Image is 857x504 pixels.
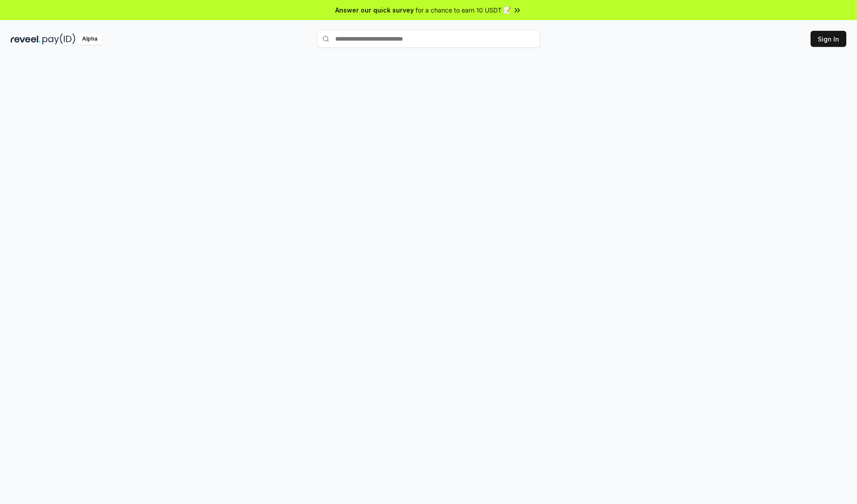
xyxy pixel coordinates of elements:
span: Answer our quick survey [335,5,414,15]
span: for a chance to earn 10 USDT 📝 [416,5,511,15]
img: reveel_dark [11,33,41,45]
button: Sign In [811,31,846,47]
div: Alpha [77,33,102,45]
img: pay_id [42,33,75,45]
